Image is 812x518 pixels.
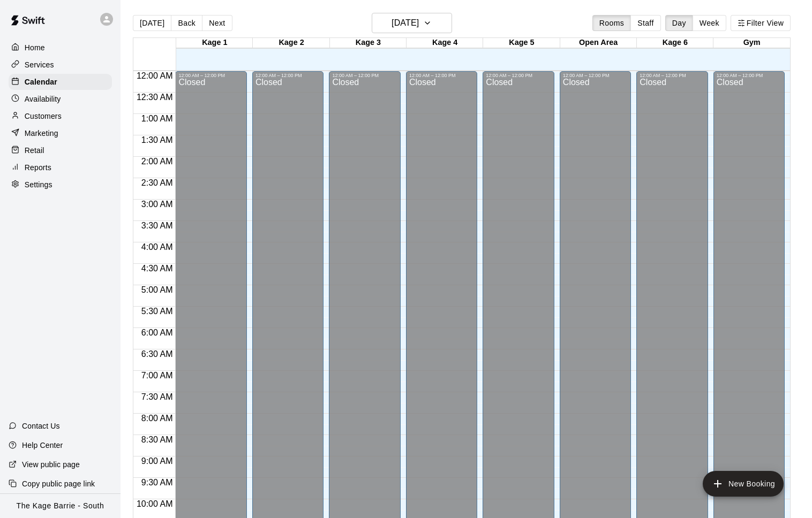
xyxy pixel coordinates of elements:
a: Services [9,57,112,73]
div: 12:00 AM – 12:00 PM [332,73,397,78]
span: 12:00 AM [134,71,176,80]
div: 12:00 AM – 12:00 PM [486,73,551,78]
div: Kage 4 [407,38,483,48]
div: 12:00 AM – 12:00 PM [409,73,474,78]
div: 12:00 AM – 12:00 PM [255,73,320,78]
div: Kage 5 [483,38,560,48]
div: 12:00 AM – 12:00 PM [640,73,704,78]
p: Help Center [22,440,63,451]
button: [DATE] [133,15,171,31]
a: Retail [9,142,112,158]
button: Filter View [731,15,791,31]
div: Kage 6 [637,38,713,48]
p: Availability [25,94,61,104]
span: 7:00 AM [139,371,176,380]
p: Contact Us [22,421,60,431]
p: Home [25,42,45,53]
p: Calendar [25,77,57,87]
span: 4:00 AM [139,242,176,252]
button: Week [693,15,726,31]
span: 3:30 AM [139,221,176,230]
a: Customers [9,108,112,124]
a: Calendar [9,74,112,90]
button: Next [202,15,232,31]
div: 12:00 AM – 12:00 PM [717,73,781,78]
span: 8:00 AM [139,414,176,423]
button: Back [171,15,202,31]
div: Kage 2 [253,38,329,48]
span: 6:30 AM [139,349,176,359]
button: Staff [630,15,661,31]
span: 9:00 AM [139,456,176,466]
div: Kage 3 [330,38,407,48]
span: 7:30 AM [139,392,176,401]
span: 2:00 AM [139,157,176,166]
span: 9:30 AM [139,478,176,487]
p: The Kage Barrie - South [17,500,104,512]
span: 6:00 AM [139,328,176,337]
button: Day [665,15,693,31]
button: add [703,471,784,497]
p: Retail [25,145,44,156]
p: Customers [25,111,62,121]
span: 4:30 AM [139,264,176,273]
p: Copy public page link [22,478,95,489]
span: 8:30 AM [139,435,176,444]
h6: [DATE] [392,16,419,31]
span: 10:00 AM [134,499,176,508]
button: [DATE] [372,13,452,33]
div: Open Area [560,38,637,48]
p: Services [25,59,54,70]
a: Settings [9,177,112,193]
span: 3:00 AM [139,200,176,209]
div: 12:00 AM – 12:00 PM [563,73,628,78]
p: Settings [25,179,52,190]
a: Availability [9,91,112,107]
span: 12:30 AM [134,93,176,102]
button: Rooms [592,15,631,31]
p: Marketing [25,128,58,139]
span: 5:30 AM [139,307,176,316]
a: Marketing [9,125,112,141]
span: 2:30 AM [139,178,176,187]
span: 1:30 AM [139,135,176,144]
div: 12:00 AM – 12:00 PM [178,73,243,78]
span: 5:00 AM [139,285,176,294]
div: Gym [713,38,790,48]
p: View public page [22,459,80,470]
a: Reports [9,159,112,176]
a: Home [9,40,112,56]
div: Kage 1 [176,38,253,48]
span: 1:00 AM [139,114,176,123]
p: Reports [25,162,51,173]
